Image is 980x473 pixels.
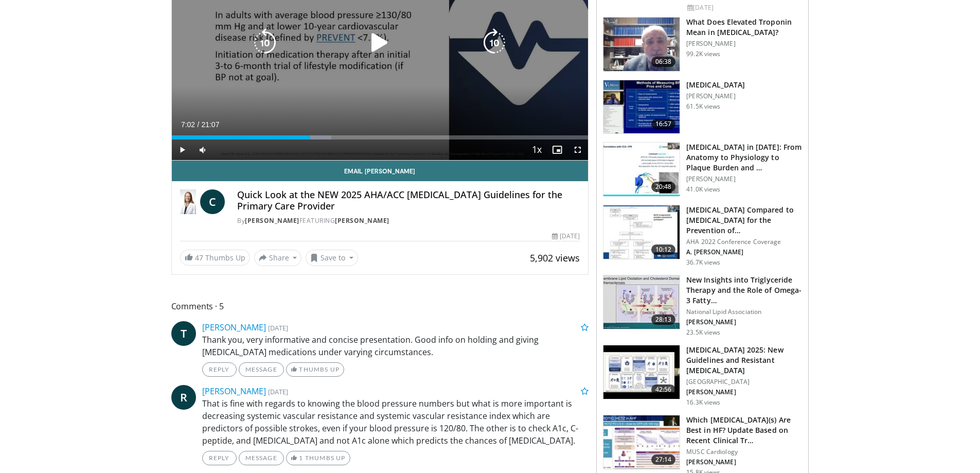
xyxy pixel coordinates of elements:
a: [PERSON_NAME] [335,216,389,225]
button: Playback Rate [526,139,547,160]
span: 27:14 [651,454,676,465]
a: 47 Thumbs Up [180,250,250,266]
p: 99.2K views [686,50,720,58]
a: 20:48 [MEDICAL_DATA] in [DATE]: From Anatomy to Physiology to Plaque Burden and … [PERSON_NAME] 4... [603,142,802,197]
div: Progress Bar [172,135,589,139]
span: 16:57 [651,119,676,129]
p: [GEOGRAPHIC_DATA] [686,378,802,386]
a: C [200,189,225,214]
p: [PERSON_NAME] [686,92,745,100]
a: 16:57 [MEDICAL_DATA] [PERSON_NAME] 61.5K views [603,80,802,134]
p: [PERSON_NAME] [686,40,802,48]
span: 20:48 [651,182,676,192]
h3: [MEDICAL_DATA] in [DATE]: From Anatomy to Physiology to Plaque Burden and … [686,142,802,173]
span: 47 [195,253,203,262]
span: 1 [299,454,303,462]
img: 45ea033d-f728-4586-a1ce-38957b05c09e.150x105_q85_crop-smart_upscale.jpg [603,275,680,329]
p: Thank you, very informative and concise presentation. Good info on holding and giving [MEDICAL_DA... [202,334,589,358]
p: That is fine with regards to knowing the blood pressure numbers but what is more important is dec... [202,397,589,447]
small: [DATE] [268,387,288,396]
h3: New Insights into Triglyceride Therapy and the Role of Omega-3 Fatty… [686,275,802,306]
a: Message [239,362,284,377]
h3: [MEDICAL_DATA] 2025: New Guidelines and Resistant [MEDICAL_DATA] [686,345,802,376]
a: 10:12 [MEDICAL_DATA] Compared to [MEDICAL_DATA] for the Prevention of… AHA 2022 Conference Covera... [603,205,802,267]
p: [PERSON_NAME] [686,175,802,183]
img: dc76ff08-18a3-4688-bab3-3b82df187678.150x105_q85_crop-smart_upscale.jpg [603,415,680,469]
button: Fullscreen [567,139,588,160]
a: Email [PERSON_NAME] [172,161,589,181]
img: 280bcb39-0f4e-42eb-9c44-b41b9262a277.150x105_q85_crop-smart_upscale.jpg [603,345,680,399]
span: 42:56 [651,384,676,395]
span: 7:02 [181,120,195,129]
button: Play [172,139,192,160]
button: Enable picture-in-picture mode [547,139,567,160]
div: By FEATURING [237,216,580,225]
span: 5,902 views [530,252,580,264]
button: Share [254,250,302,266]
p: National Lipid Association [686,308,802,316]
p: AHA 2022 Conference Coverage [686,238,802,246]
p: A. [PERSON_NAME] [686,248,802,256]
p: [PERSON_NAME] [686,388,802,396]
span: 06:38 [651,57,676,67]
div: [DATE] [552,232,580,241]
p: 36.7K views [686,258,720,267]
p: [PERSON_NAME] [686,458,802,466]
a: 06:38 What Does Elevated Troponin Mean in [MEDICAL_DATA]? [PERSON_NAME] 99.2K views [603,17,802,72]
span: 21:07 [201,120,219,129]
a: [PERSON_NAME] [202,386,266,397]
p: MUSC Cardiology [686,448,802,456]
a: R [171,385,196,410]
a: T [171,321,196,346]
span: 28:13 [651,314,676,325]
button: Save to [306,250,358,266]
small: [DATE] [268,323,288,332]
a: Reply [202,362,237,377]
div: [DATE] [687,3,800,12]
p: 61.5K views [686,102,720,111]
a: 42:56 [MEDICAL_DATA] 2025: New Guidelines and Resistant [MEDICAL_DATA] [GEOGRAPHIC_DATA] [PERSON_... [603,345,802,407]
img: 98daf78a-1d22-4ebe-927e-10afe95ffd94.150x105_q85_crop-smart_upscale.jpg [603,17,680,71]
h3: Which [MEDICAL_DATA](s) Are Best in HF? Update Based on Recent Clinical Tr… [686,415,802,446]
img: a92b9a22-396b-4790-a2bb-5028b5f4e720.150x105_q85_crop-smart_upscale.jpg [603,80,680,134]
button: Mute [192,139,213,160]
h3: [MEDICAL_DATA] Compared to [MEDICAL_DATA] for the Prevention of… [686,205,802,236]
span: 10:12 [651,244,676,255]
p: [PERSON_NAME] [686,318,802,326]
a: 1 Thumbs Up [286,451,350,465]
h3: What Does Elevated Troponin Mean in [MEDICAL_DATA]? [686,17,802,38]
p: 41.0K views [686,185,720,194]
img: 823da73b-7a00-425d-bb7f-45c8b03b10c3.150x105_q85_crop-smart_upscale.jpg [603,143,680,196]
a: [PERSON_NAME] [245,216,299,225]
img: 7c0f9b53-1609-4588-8498-7cac8464d722.150x105_q85_crop-smart_upscale.jpg [603,205,680,259]
h3: [MEDICAL_DATA] [686,80,745,90]
a: Message [239,451,284,465]
img: Dr. Catherine P. Benziger [180,189,197,214]
a: 28:13 New Insights into Triglyceride Therapy and the Role of Omega-3 Fatty… National Lipid Associ... [603,275,802,337]
a: [PERSON_NAME] [202,322,266,333]
a: Thumbs Up [286,362,344,377]
span: / [198,120,200,129]
a: Reply [202,451,237,465]
p: 23.5K views [686,328,720,337]
p: 16.3K views [686,398,720,407]
h4: Quick Look at the NEW 2025 AHA/ACC [MEDICAL_DATA] Guidelines for the Primary Care Provider [237,189,580,212]
span: Comments 5 [171,300,589,313]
